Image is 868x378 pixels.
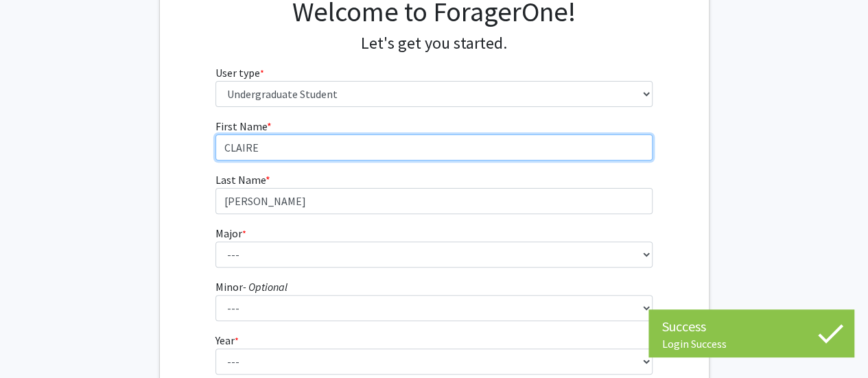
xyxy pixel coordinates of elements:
[243,280,288,294] i: - Optional
[215,173,266,187] span: Last Name
[215,279,288,295] label: Minor
[10,316,58,368] iframe: Chat
[215,64,264,81] label: User type
[662,316,841,337] div: Success
[662,337,841,351] div: Login Success
[215,225,246,241] label: Major
[215,34,653,54] h4: Let's get you started.
[215,332,239,349] label: Year
[215,119,267,133] span: First Name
